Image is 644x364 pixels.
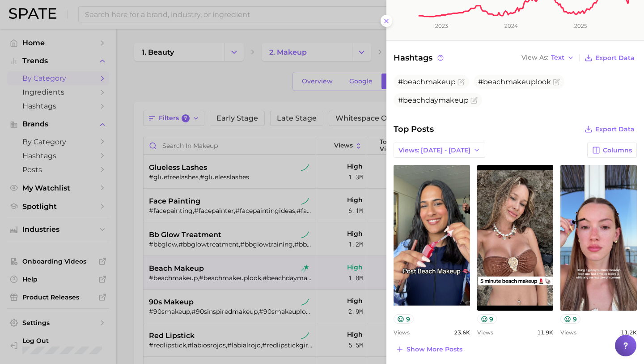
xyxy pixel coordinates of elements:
tspan: 2023 [435,22,448,29]
span: Views [477,329,493,336]
span: Export Data [595,126,635,133]
button: Export Data [582,123,637,135]
span: #beachmakeup [398,78,456,86]
span: Views [394,329,410,336]
span: View As [521,55,548,60]
button: Export Data [582,52,637,64]
span: Columns [603,147,632,154]
span: Export Data [595,54,635,62]
span: Views: [DATE] - [DATE] [398,147,470,154]
span: #beachmakeuplook [478,78,551,86]
button: 9 [394,314,414,324]
span: Show more posts [407,346,462,353]
tspan: 2024 [504,22,518,29]
button: Flag as miscategorized or irrelevant [553,78,560,86]
span: 23.6k [454,329,470,336]
span: Text [551,55,564,60]
button: View AsText [519,52,576,64]
button: 9 [560,314,580,324]
button: Columns [587,143,637,158]
span: Top Posts [394,123,434,135]
span: Hashtags [394,52,445,64]
span: 11.2k [621,329,637,336]
span: Views [560,329,576,336]
span: #beachdaymakeup [398,96,469,104]
button: Show more posts [394,343,465,355]
button: Views: [DATE] - [DATE] [394,143,485,158]
tspan: 2025 [574,22,587,29]
span: 11.9k [537,329,553,336]
button: 9 [477,314,497,324]
button: Flag as miscategorized or irrelevant [458,78,465,86]
button: Flag as miscategorized or irrelevant [470,97,478,104]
